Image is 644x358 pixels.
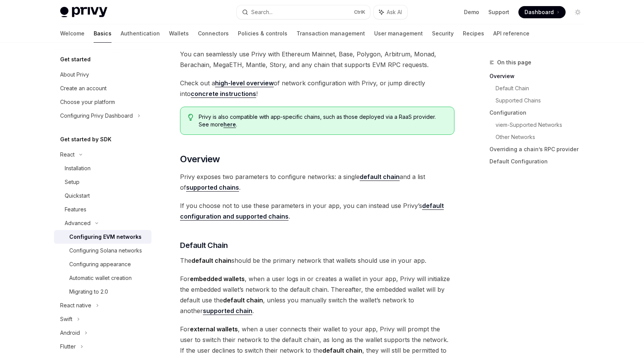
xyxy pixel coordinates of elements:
a: Automatic wallet creation [54,271,151,285]
div: Configuring Solana networks [69,246,142,255]
a: Configuration [489,107,590,119]
a: Support [488,8,509,16]
span: For , when a user logs in or creates a wallet in your app, Privy will initialize the embedded wal... [180,273,454,316]
div: React native [60,301,91,310]
span: Privy is also compatible with app-specific chains, such as those deployed via a RaaS provider. Se... [199,113,446,128]
a: Basics [94,24,112,43]
a: Overview [489,70,590,82]
a: Choose your platform [54,95,151,109]
a: Authentication [121,24,160,43]
div: Advanced [65,219,91,228]
a: Create an account [54,82,151,95]
a: Welcome [60,24,84,43]
a: Demo [464,8,479,16]
span: Ask AI [387,8,402,16]
a: here [223,121,236,128]
button: Search...CtrlK [237,5,370,19]
span: Dashboard [524,8,554,16]
strong: external wallets [190,325,238,333]
div: Automatic wallet creation [69,273,132,283]
img: light logo [60,7,107,18]
span: The should be the primary network that wallets should use in your app. [180,255,454,266]
a: Features [54,203,151,216]
button: Ask AI [374,5,407,19]
span: Default Chain [180,240,228,251]
span: Check out a of network configuration with Privy, or jump directly into ! [180,78,454,99]
div: Configuring appearance [69,260,131,269]
a: Dashboard [518,6,566,18]
a: Connectors [198,24,229,43]
div: Create an account [60,84,107,93]
a: viem-Supported Networks [496,119,590,131]
span: If you choose not to use these parameters in your app, you can instead use Privy’s . [180,200,454,222]
a: Overriding a chain’s RPC provider [489,143,590,155]
h5: Get started by SDK [60,135,112,144]
div: Flutter [60,342,76,351]
div: Features [65,205,86,214]
a: User management [374,24,423,43]
span: Overview [180,153,220,165]
a: concrete instructions [191,90,256,98]
strong: embedded wallets [190,275,245,283]
a: Default Configuration [489,155,590,168]
strong: default chain [191,257,231,264]
svg: Tip [188,114,193,121]
div: React [60,150,75,159]
button: Toggle dark mode [572,6,584,18]
a: Configuring Solana networks [54,244,151,257]
div: Configuring Privy Dashboard [60,111,133,120]
span: Ctrl K [354,9,365,15]
a: supported chains [186,184,239,192]
strong: default chain [322,347,362,354]
a: Wallets [169,24,189,43]
a: Security [432,24,454,43]
a: Configuring EVM networks [54,230,151,244]
a: Recipes [463,24,484,43]
a: default chain [360,173,400,181]
div: Migrating to 2.0 [69,287,108,296]
span: On this page [497,58,531,67]
div: Android [60,328,80,337]
a: Policies & controls [238,24,287,43]
a: Supported Chains [496,94,590,107]
a: Setup [54,175,151,189]
a: Default Chain [496,82,590,94]
a: Installation [54,161,151,175]
a: API reference [493,24,529,43]
a: Configuring appearance [54,257,151,271]
a: Quickstart [54,189,151,203]
div: Swift [60,315,72,324]
a: Migrating to 2.0 [54,285,151,299]
a: Other Networks [496,131,590,143]
div: Setup [65,177,80,187]
div: Quickstart [65,191,90,200]
div: Choose your platform [60,97,115,107]
span: Privy exposes two parameters to configure networks: a single and a list of . [180,171,454,193]
strong: supported chain [203,307,252,315]
a: supported chain [203,307,252,315]
a: Transaction management [296,24,365,43]
a: About Privy [54,68,151,82]
div: Installation [65,164,91,173]
a: high-level overview [215,79,274,87]
div: About Privy [60,70,89,79]
span: You can seamlessly use Privy with Ethereum Mainnet, Base, Polygon, Arbitrum, Monad, Berachain, Me... [180,49,454,70]
div: Configuring EVM networks [69,232,142,241]
strong: default chain [223,296,263,304]
div: Search... [251,8,273,17]
h5: Get started [60,55,91,64]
